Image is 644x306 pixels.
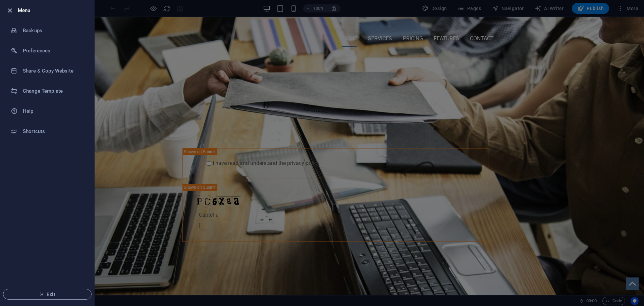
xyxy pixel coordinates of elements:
span: Exit [9,292,86,297]
h6: Preferences [23,47,85,55]
h6: Help [23,107,85,115]
h6: Backups [23,27,85,35]
button: Exit [3,289,92,300]
h6: Shortcuts [23,127,85,135]
h6: Menu [18,6,89,14]
button: 2 [15,272,19,276]
h6: Change Template [23,87,85,95]
button: 1 [15,264,19,268]
a: Help [0,101,94,121]
h6: Share & Copy Website [23,67,85,75]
